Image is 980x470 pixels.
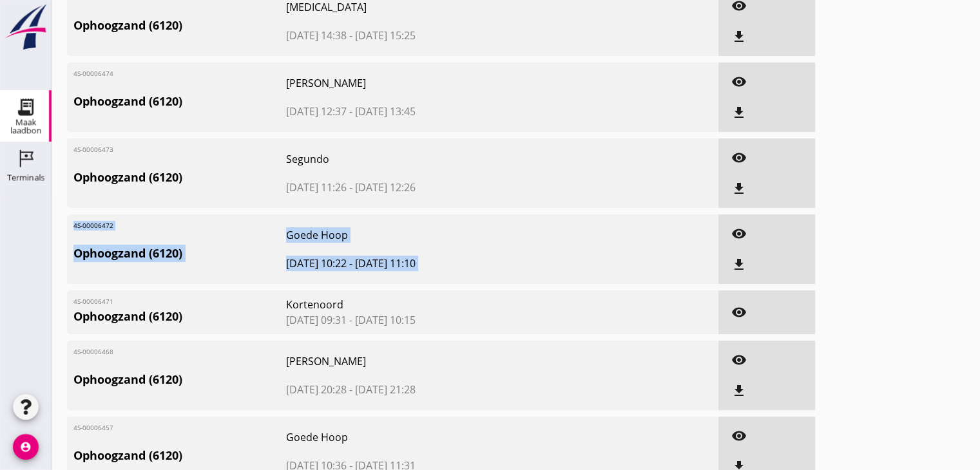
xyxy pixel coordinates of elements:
span: Ophoogzand (6120) [73,169,286,186]
span: Segundo [286,151,552,167]
span: Ophoogzand (6120) [73,93,286,110]
span: 4S-00006468 [73,347,119,357]
i: file_download [731,105,747,120]
i: visibility [731,352,747,368]
i: file_download [731,383,747,399]
span: [DATE] 12:37 - [DATE] 13:45 [286,104,552,119]
i: visibility [731,150,747,165]
span: Ophoogzand (6120) [73,447,286,464]
span: Ophoogzand (6120) [73,245,286,262]
span: [DATE] 14:38 - [DATE] 15:25 [286,28,552,43]
i: visibility [731,226,747,241]
span: [PERSON_NAME] [286,353,552,369]
span: [DATE] 09:31 - [DATE] 10:15 [286,312,552,328]
img: logo-small.a267ee39.svg [3,3,49,51]
span: Kortenoord [286,297,552,312]
span: [DATE] 11:26 - [DATE] 12:26 [286,180,552,195]
span: Ophoogzand (6120) [73,371,286,388]
span: Goede Hoop [286,227,552,243]
span: Goede Hoop [286,429,552,445]
i: file_download [731,29,747,44]
span: [PERSON_NAME] [286,75,552,91]
i: account_circle [13,434,39,460]
span: 4S-00006473 [73,145,119,155]
i: visibility [731,74,747,89]
span: 4S-00006457 [73,423,119,433]
span: [DATE] 10:22 - [DATE] 11:10 [286,256,552,271]
i: file_download [731,257,747,272]
i: file_download [731,181,747,196]
div: Terminals [7,173,44,182]
span: Ophoogzand (6120) [73,17,286,34]
span: 4S-00006472 [73,221,119,230]
span: Ophoogzand (6120) [73,308,286,325]
span: 4S-00006474 [73,69,119,79]
span: 4S-00006471 [73,297,119,306]
span: [DATE] 20:28 - [DATE] 21:28 [286,382,552,397]
i: visibility [731,305,747,320]
i: visibility [731,428,747,444]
